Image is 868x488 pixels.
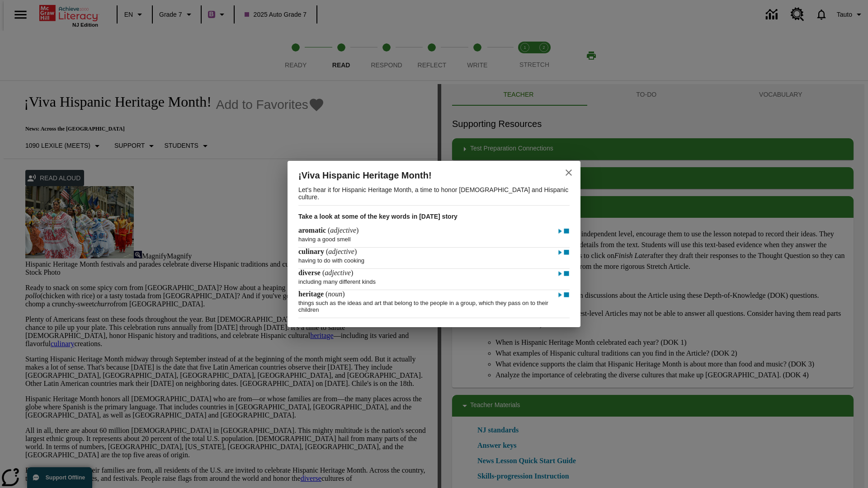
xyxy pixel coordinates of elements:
span: noun [328,290,342,298]
span: heritage [298,290,325,298]
img: Play - diverse [557,269,563,278]
span: adjective [325,269,351,277]
h4: ( ) [298,269,353,277]
img: Stop - culinary [563,248,570,257]
h3: Take a look at some of the key words in [DATE] story [298,206,570,226]
p: having to do with cooking [298,253,570,264]
p: having a good smell [298,231,570,243]
h4: ( ) [298,248,357,256]
span: adjective [330,226,356,234]
p: Let's hear it for Hispanic Heritage Month, a time to honor [DEMOGRAPHIC_DATA] and Hispanic culture. [298,183,570,205]
h4: ( ) [298,226,359,235]
h2: ¡Viva Hispanic Heritage Month! [298,168,542,183]
img: Play - aromatic [557,227,563,236]
img: Stop - diverse [563,269,570,278]
p: things such as the ideas and art that belong to the people in a group, which they pass on to thei... [298,295,570,313]
img: Play - heritage [557,291,563,300]
button: close [558,162,580,183]
span: aromatic [298,226,328,234]
img: Stop - aromatic [563,227,570,236]
img: Play - culinary [557,248,563,257]
span: diverse [298,269,322,277]
p: including many different kinds [298,274,570,285]
h4: ( ) [298,290,345,298]
img: Stop - heritage [563,291,570,300]
span: adjective [328,248,354,255]
span: culinary [298,248,326,255]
